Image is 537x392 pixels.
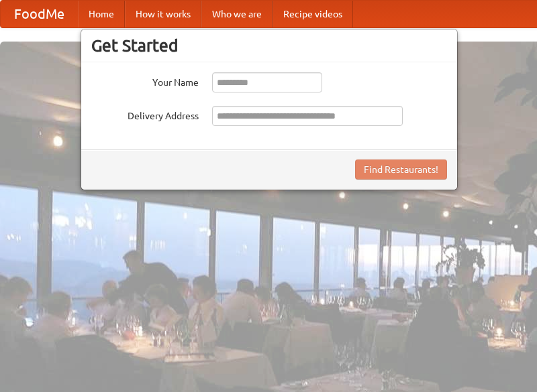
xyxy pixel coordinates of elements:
label: Delivery Address [91,106,199,123]
a: Home [78,1,125,27]
button: Find Restaurants! [355,159,447,180]
label: Your Name [91,72,199,89]
a: FoodMe [1,1,78,27]
a: Recipe videos [273,1,353,27]
a: How it works [125,1,201,27]
a: Who we are [201,1,273,27]
h3: Get Started [91,36,447,56]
